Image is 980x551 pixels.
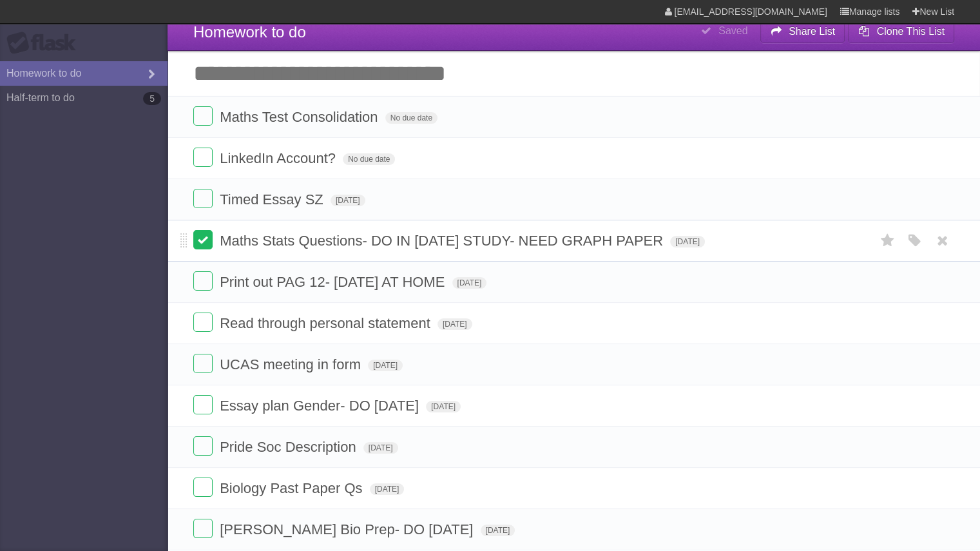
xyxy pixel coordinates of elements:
[370,483,405,495] span: [DATE]
[193,354,213,373] label: Done
[6,32,84,55] div: Flask
[481,525,515,536] span: [DATE]
[220,233,666,249] span: Maths Stats Questions- DO IN [DATE] STUDY- NEED GRAPH PAPER
[193,23,306,41] span: Homework to do
[193,148,213,167] label: Done
[437,318,472,330] span: [DATE]
[426,401,461,412] span: [DATE]
[220,150,339,166] span: LinkedIn Account?
[193,106,213,126] label: Done
[220,521,476,537] span: [PERSON_NAME] Bio Prep- DO [DATE]
[193,478,213,497] label: Done
[220,109,381,125] span: Maths Test Consolidation
[670,236,705,247] span: [DATE]
[220,274,448,290] span: Print out PAG 12- [DATE] AT HOME
[220,315,434,331] span: Read through personal statement
[143,92,161,105] b: 5
[220,356,364,372] span: UCAS meeting in form
[193,313,213,332] label: Done
[876,230,900,251] label: Star task
[789,26,835,37] b: Share List
[220,480,365,496] span: Biology Past Paper Qs
[760,20,845,43] button: Share List
[193,189,213,208] label: Done
[363,442,398,454] span: [DATE]
[452,277,487,289] span: [DATE]
[718,25,747,36] b: Saved
[220,439,360,455] span: Pride Soc Description
[220,191,327,208] span: Timed Essay SZ
[193,519,213,538] label: Done
[331,195,365,206] span: [DATE]
[368,360,403,371] span: [DATE]
[193,230,213,249] label: Done
[193,395,213,414] label: Done
[193,436,213,456] label: Done
[220,398,422,414] span: Essay plan Gender- DO [DATE]
[876,26,945,37] b: Clone This List
[193,271,213,291] label: Done
[848,20,954,43] button: Clone This List
[343,153,395,165] span: No due date
[385,112,437,124] span: No due date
